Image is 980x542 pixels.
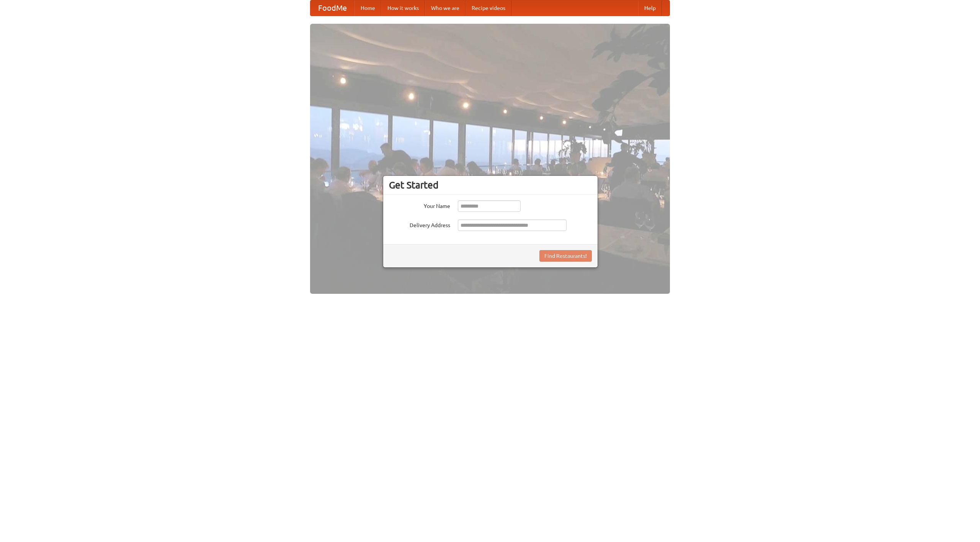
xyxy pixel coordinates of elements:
button: Find Restaurants! [539,250,592,262]
label: Delivery Address [389,219,450,229]
a: Help [638,0,662,16]
a: FoodMe [310,0,354,16]
a: Who we are [425,0,465,16]
h3: Get Started [389,179,592,191]
a: Home [354,0,381,16]
label: Your Name [389,200,450,210]
a: How it works [381,0,425,16]
a: Recipe videos [465,0,511,16]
